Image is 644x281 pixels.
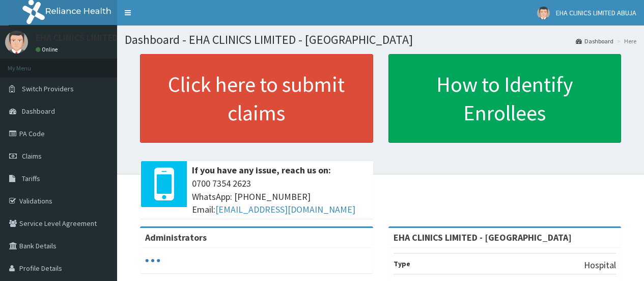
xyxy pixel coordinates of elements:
[22,84,74,93] span: Switch Providers
[215,203,355,215] a: [EMAIL_ADDRESS][DOMAIN_NAME]
[192,164,331,176] b: If you have any issue, reach us on:
[556,8,636,17] span: EHA CLINICS LIMITED ABUJA
[22,174,40,183] span: Tariffs
[537,7,550,19] img: User Image
[36,33,146,42] p: EHA CLINICS LIMITED ABUJA
[388,54,622,143] a: How to Identify Enrollees
[125,33,636,46] h1: Dashboard - EHA CLINICS LIMITED - [GEOGRAPHIC_DATA]
[576,37,613,45] a: Dashboard
[584,259,616,272] p: Hospital
[5,31,28,54] img: User Image
[192,177,368,216] span: 0700 7354 2623 WhatsApp: [PHONE_NUMBER] Email:
[145,253,160,268] svg: audio-loading
[22,107,55,116] span: Dashboard
[22,151,42,161] span: Claims
[36,46,60,53] a: Online
[145,232,207,243] b: Administrators
[614,37,636,45] li: Here
[140,54,373,143] a: Click here to submit claims
[394,232,572,243] strong: EHA CLINICS LIMITED - [GEOGRAPHIC_DATA]
[394,259,410,268] b: Type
